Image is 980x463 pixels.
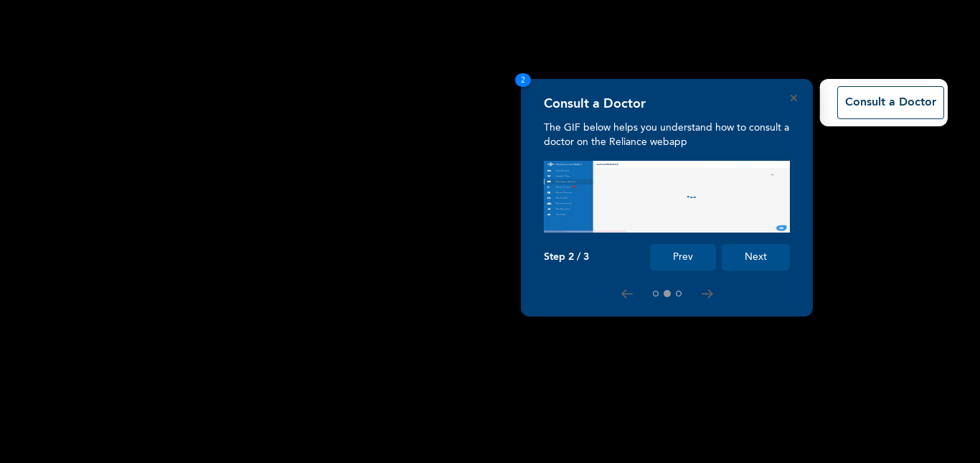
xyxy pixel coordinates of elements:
[791,95,797,101] button: Close
[544,96,646,112] h4: Consult a Doctor
[837,86,944,119] button: Consult a Doctor
[515,73,531,87] span: 2
[722,244,790,271] button: Next
[650,244,716,271] button: Prev
[544,251,589,263] p: Step 2 / 3
[544,161,790,233] img: consult_tour.f0374f2500000a21e88d.gif
[544,121,790,149] p: The GIF below helps you understand how to consult a doctor on the Reliance webapp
